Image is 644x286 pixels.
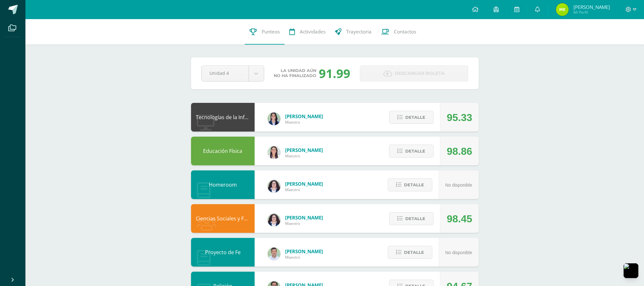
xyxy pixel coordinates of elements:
[191,238,255,267] div: Proyecto de Fe
[394,28,416,35] span: Contactos
[447,103,472,132] div: 95.33
[285,254,323,260] span: Maestro
[404,247,424,258] span: Detalle
[285,153,323,159] span: Maestro
[405,145,425,157] span: Detalle
[404,179,424,191] span: Detalle
[268,247,280,260] img: 585d333ccf69bb1c6e5868c8cef08dba.png
[389,111,434,124] button: Detalle
[284,19,330,45] a: Actividades
[389,212,434,225] button: Detalle
[330,19,376,45] a: Trayectoria
[268,146,280,159] img: 68dbb99899dc55733cac1a14d9d2f825.png
[447,137,472,166] div: 98.86
[285,221,323,226] span: Maestro
[405,213,425,225] span: Detalle
[556,3,569,16] img: cc8173afdae23698f602c22063f262d2.png
[319,65,350,82] div: 91.99
[245,19,284,45] a: Punteos
[191,204,255,233] div: Ciencias Sociales y Formación Ciudadana
[191,103,255,132] div: Tecnologías de la Información y Comunicación: Computación
[300,28,325,35] span: Actividades
[285,187,323,192] span: Maestro
[285,147,323,153] span: [PERSON_NAME]
[405,111,425,123] span: Detalle
[274,68,316,78] span: La unidad aún no ha finalizado
[262,28,280,35] span: Punteos
[268,112,280,125] img: 7489ccb779e23ff9f2c3e89c21f82ed0.png
[573,10,610,15] span: Mi Perfil
[388,246,432,259] button: Detalle
[268,214,280,226] img: ba02aa29de7e60e5f6614f4096ff8928.png
[445,250,472,255] span: No disponible
[376,19,421,45] a: Contactos
[285,214,323,221] span: [PERSON_NAME]
[573,4,610,10] span: [PERSON_NAME]
[268,180,280,193] img: ba02aa29de7e60e5f6614f4096ff8928.png
[191,137,255,165] div: Educación Física
[447,204,472,233] div: 98.45
[285,113,323,119] span: [PERSON_NAME]
[395,66,445,81] span: Descargar boleta
[346,28,372,35] span: Trayectoria
[209,66,241,81] span: Unidad 4
[389,145,434,158] button: Detalle
[202,66,264,81] a: Unidad 4
[191,170,255,199] div: Homeroom
[285,181,323,187] span: [PERSON_NAME]
[285,119,323,125] span: Maestro
[445,182,472,188] span: No disponible
[285,248,323,254] span: [PERSON_NAME]
[388,178,432,191] button: Detalle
